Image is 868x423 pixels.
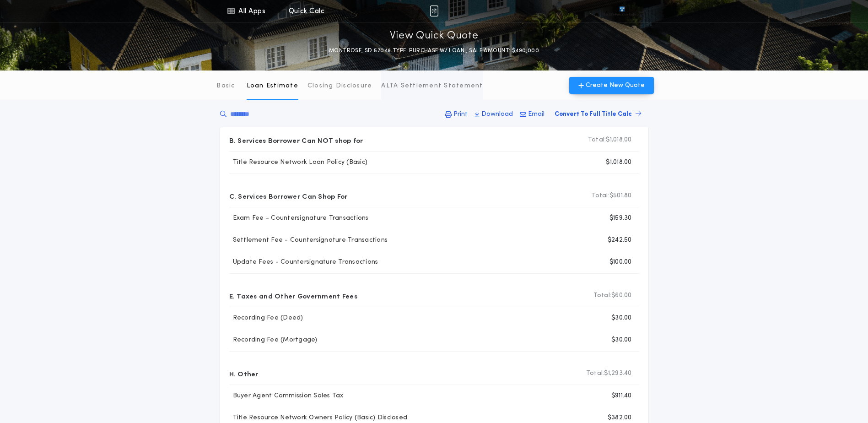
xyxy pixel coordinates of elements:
[588,136,632,145] p: $1,018.00
[381,81,483,91] p: ALTA Settlement Statement
[569,77,654,94] button: Create New Quote
[593,291,632,300] p: $60.00
[229,214,369,223] p: Exam Fee - Countersignature Transactions
[593,291,612,300] b: Total:
[442,106,470,123] button: Print
[611,391,632,401] p: $911.40
[247,81,298,91] p: Loan Estimate
[608,413,632,423] p: $382.00
[603,6,641,16] img: vs-icon
[606,158,631,167] p: $1,018.00
[586,81,645,90] span: Create New Quote
[588,136,606,145] b: Total:
[216,81,235,91] p: Basic
[611,336,632,345] p: $30.00
[229,258,378,267] p: Update Fees - Countersignature Transactions
[611,314,632,323] p: $30.00
[453,110,468,119] p: Print
[586,369,604,378] b: Total:
[229,236,388,245] p: Settlement Fee - Countersignature Transactions
[528,110,545,119] p: Email
[591,191,609,201] b: Total:
[555,109,632,119] span: Convert To Full Title Calc
[229,189,348,203] p: C. Services Borrower Can Shop For
[390,29,479,43] p: View Quick Quote
[307,81,372,91] p: Closing Disclosure
[229,288,357,303] p: E. Taxes and Other Government Fees
[609,258,632,267] p: $100.00
[229,336,318,345] p: Recording Fee (Mortgage)
[329,46,539,55] p: Montrose, SD 57048 TYPE: PURCHASE W/ LOAN , SALE AMOUNT: $490,000
[229,391,344,401] p: Buyer Agent Commission Sales Tax
[547,106,648,123] button: Convert To Full Title Calc
[430,5,438,16] img: img
[481,110,513,119] p: Download
[229,366,259,381] p: H. Other
[517,106,547,123] button: Email
[586,369,632,378] p: $1,293.40
[608,236,632,245] p: $242.50
[609,214,632,223] p: $159.30
[229,314,303,323] p: Recording Fee (Deed)
[229,133,363,147] p: B. Services Borrower Can NOT shop for
[229,158,368,167] p: Title Resource Network Loan Policy (Basic)
[229,413,408,423] p: Title Resource Network Owners Policy (Basic) Disclosed
[472,106,516,123] button: Download
[591,191,631,201] p: $501.80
